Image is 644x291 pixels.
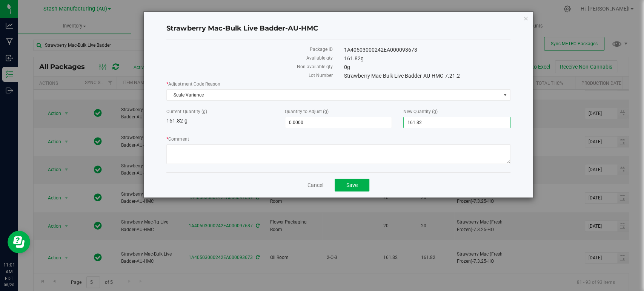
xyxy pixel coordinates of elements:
label: Available qty [166,55,333,61]
span: g [361,55,364,61]
iframe: Resource center [8,231,30,253]
label: Non-available qty [166,63,333,70]
label: Lot Number [166,72,333,79]
label: Current Quantity (g) [166,108,274,115]
span: 161.82 g [166,118,187,124]
button: Save [335,179,369,191]
label: Quantity to Adjust (g) [285,108,392,115]
label: Adjustment Code Reason [166,81,510,87]
h4: Strawberry Mac-Bulk Live Badder-AU-HMC [166,24,510,34]
label: Comment [166,136,510,142]
span: 161.82 [344,55,364,61]
label: Package ID [166,46,333,53]
label: New Quantity (g) [403,108,510,115]
input: 0.0000 [285,117,392,128]
span: g [347,64,350,70]
div: 1A40503000242EA000093673 [338,46,516,54]
span: Save [346,182,358,188]
span: 0 [344,64,350,70]
div: Strawberry Mac-Bulk Live Badder-AU-HMC-7.21.2 [338,72,516,80]
span: Scale Variance [167,90,500,100]
a: Cancel [307,181,323,189]
span: select [500,90,510,100]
